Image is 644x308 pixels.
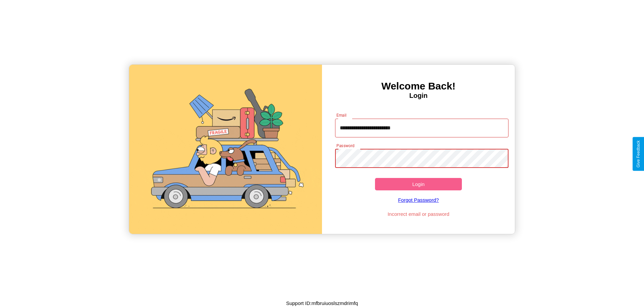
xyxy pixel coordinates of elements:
[286,299,358,308] p: Support ID: mfbruiuoslszmdrimfq
[336,112,347,118] label: Email
[375,178,462,190] button: Login
[332,209,505,219] p: Incorrect email or password
[322,80,515,92] h3: Welcome Back!
[332,190,505,209] a: Forgot Password?
[129,65,322,234] img: gif
[322,92,515,100] h4: Login
[636,140,641,168] div: Give Feedback
[336,143,354,148] label: Password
